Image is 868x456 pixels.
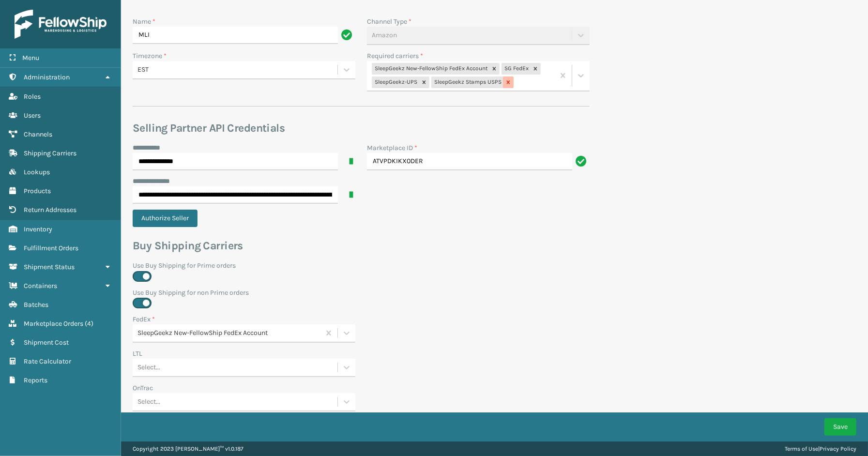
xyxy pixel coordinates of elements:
span: Administration [24,73,70,81]
h3: Buy Shipping Carriers [133,239,590,253]
div: Select... [137,363,160,373]
a: Privacy Policy [820,445,856,452]
label: Timezone [133,51,167,61]
span: Inventory [24,225,52,233]
p: Copyright 2023 [PERSON_NAME]™ v 1.0.187 [133,441,244,456]
span: Shipping Carriers [24,149,76,157]
span: Shipment Status [24,263,75,271]
label: OnTrac [133,383,153,393]
span: Menu [22,54,39,62]
div: EST [137,65,338,75]
span: Roles [24,92,41,101]
label: Name [133,16,155,27]
span: ( 4 ) [85,319,93,328]
span: Reports [24,376,47,384]
h3: Selling Partner API Credentials [133,121,590,136]
label: Channel Type [367,16,411,27]
div: SleepGeekz Stamps USPS [431,76,503,88]
label: Marketplace ID [367,143,417,153]
div: | [785,441,856,456]
label: Use Buy Shipping for non Prime orders [133,288,590,298]
div: SG FedEx [502,63,530,75]
span: Rate Calculator [24,357,71,365]
button: Save [824,418,856,436]
span: Shipment Cost [24,338,69,347]
label: Required carriers [367,51,423,61]
a: Authorize Seller [133,214,203,222]
div: SleepGeekz-UPS [372,76,419,88]
label: Use Buy Shipping for Prime orders [133,260,590,271]
span: Batches [24,301,48,309]
a: Terms of Use [785,445,818,452]
span: Lookups [24,168,50,176]
img: logo [15,10,107,39]
div: SleepGeekz New-FellowShip FedEx Account [137,328,321,338]
span: Fulfillment Orders [24,244,78,252]
label: LTL [133,349,142,359]
span: Marketplace Orders [24,319,83,328]
div: Select... [137,397,160,407]
button: Authorize Seller [133,210,198,227]
div: SleepGeekz New-FellowShip FedEx Account [372,63,489,75]
span: Return Addresses [24,206,76,214]
span: Containers [24,282,57,290]
label: FedEx [133,314,155,324]
span: Products [24,187,51,195]
span: Channels [24,130,52,138]
span: Users [24,111,41,120]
